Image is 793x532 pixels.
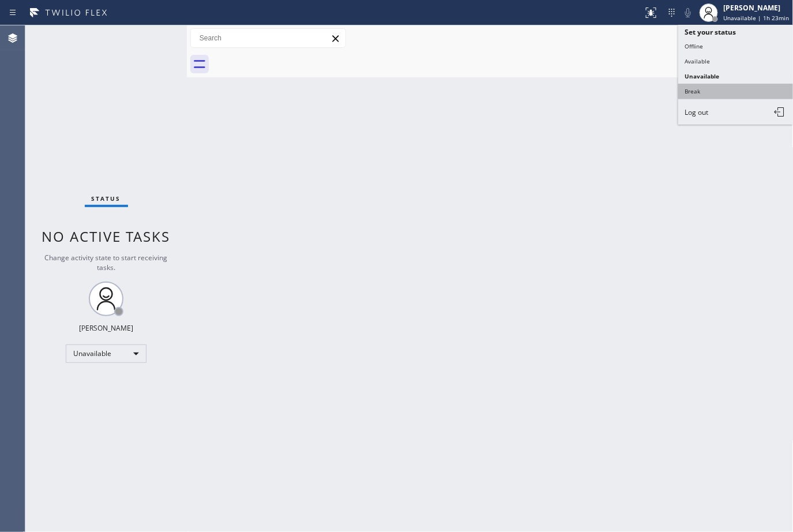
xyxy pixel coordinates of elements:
div: [PERSON_NAME] [79,323,133,333]
button: Mute [680,5,696,21]
span: No active tasks [42,227,171,246]
span: Change activity state to start receiving tasks. [45,253,168,272]
span: Unavailable | 1h 23min [724,14,790,22]
div: Unavailable [66,344,146,363]
input: Search [191,29,345,47]
div: [PERSON_NAME] [724,3,790,13]
span: Status [92,194,121,203]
